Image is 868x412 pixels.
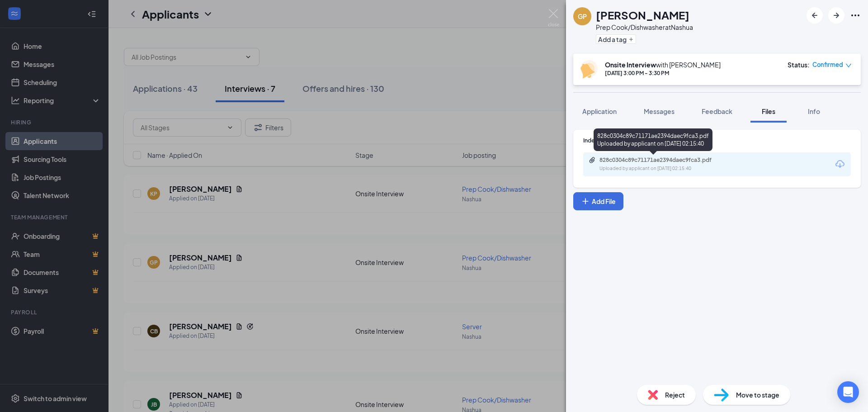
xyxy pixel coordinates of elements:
[736,390,779,400] span: Move to stage
[809,10,820,21] svg: ArrowLeftNew
[596,7,689,23] h1: [PERSON_NAME]
[828,7,844,24] button: ArrowRight
[578,12,587,21] div: GP
[812,60,843,69] span: Confirmed
[850,10,861,21] svg: Ellipses
[581,197,590,206] svg: Plus
[837,381,859,403] div: Open Intercom Messenger
[596,23,693,32] div: Prep Cook/Dishwasher at Nashua
[583,137,851,144] div: Indeed Resume
[605,69,721,77] div: [DATE] 3:00 PM - 3:30 PM
[788,60,810,69] div: Status :
[589,156,735,172] a: Paperclip828c0304c89c71171ae2394daec9fca3.pdfUploaded by applicant on [DATE] 02:15:40
[762,107,775,115] span: Files
[589,156,596,164] svg: Paperclip
[644,107,675,115] span: Messages
[807,7,823,24] button: ArrowLeftNew
[573,192,623,210] button: Add FilePlus
[808,107,820,115] span: Info
[582,107,617,115] span: Application
[596,34,636,44] button: PlusAdd a tag
[605,60,721,69] div: with [PERSON_NAME]
[702,107,732,115] span: Feedback
[835,159,845,170] svg: Download
[599,156,726,164] div: 828c0304c89c71171ae2394daec9fca3.pdf
[594,128,712,151] div: 828c0304c89c71171ae2394daec9fca3.pdf Uploaded by applicant on [DATE] 02:15:40
[599,165,735,172] div: Uploaded by applicant on [DATE] 02:15:40
[628,37,634,42] svg: Plus
[665,390,685,400] span: Reject
[605,61,656,69] b: Onsite Interview
[845,62,852,69] span: down
[831,10,842,21] svg: ArrowRight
